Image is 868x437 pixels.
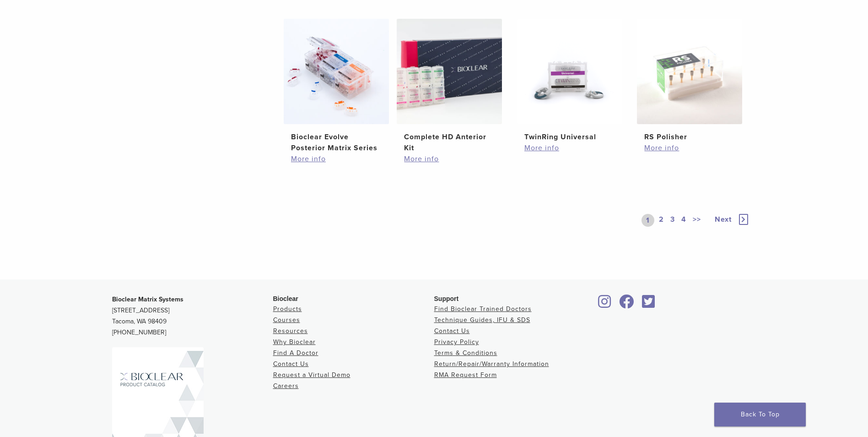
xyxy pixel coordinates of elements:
span: Bioclear [273,295,298,302]
h2: RS Polisher [644,131,735,142]
img: RS Polisher [637,19,742,124]
span: Support [434,295,459,302]
a: TwinRing UniversalTwinRing Universal [517,19,623,142]
a: Complete HD Anterior KitComplete HD Anterior Kit [396,19,503,153]
a: Contact Us [273,360,309,368]
img: Bioclear Evolve Posterior Matrix Series [284,19,389,124]
a: Why Bioclear [273,338,316,346]
a: Terms & Conditions [434,349,497,357]
a: Resources [273,327,308,335]
a: Request a Virtual Demo [273,371,350,379]
a: 2 [657,214,666,227]
a: Technique Guides, IFU & SDS [434,316,530,324]
p: [STREET_ADDRESS] Tacoma, WA 98409 [PHONE_NUMBER] [112,294,273,338]
a: More info [644,142,735,153]
a: Privacy Policy [434,338,479,346]
a: More info [524,142,615,153]
a: Bioclear [595,300,615,309]
a: Find Bioclear Trained Doctors [434,305,532,313]
span: Next [715,215,732,224]
a: Return/Repair/Warranty Information [434,360,549,368]
a: Back To Top [714,403,806,426]
img: Complete HD Anterior Kit [397,19,502,124]
a: Courses [273,316,300,324]
img: TwinRing Universal [517,19,622,124]
a: Careers [273,382,299,390]
a: Bioclear Evolve Posterior Matrix SeriesBioclear Evolve Posterior Matrix Series [283,19,390,153]
a: Find A Doctor [273,349,318,357]
a: RS PolisherRS Polisher [636,19,743,142]
a: >> [691,214,703,227]
strong: Bioclear Matrix Systems [112,295,183,303]
a: Products [273,305,302,313]
h2: Bioclear Evolve Posterior Matrix Series [291,131,382,153]
a: Contact Us [434,327,470,335]
a: Bioclear [639,300,658,309]
h2: Complete HD Anterior Kit [404,131,495,153]
a: More info [291,153,382,164]
h2: TwinRing Universal [524,131,615,142]
a: 4 [679,214,688,227]
a: More info [404,153,495,164]
a: 3 [669,214,677,227]
a: 1 [642,214,654,227]
a: RMA Request Form [434,371,497,379]
a: Bioclear [616,300,637,309]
